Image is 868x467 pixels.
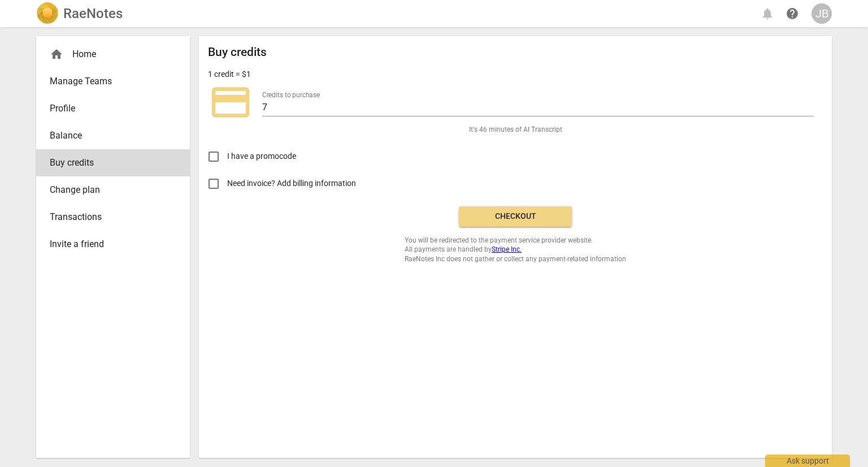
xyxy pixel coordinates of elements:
[36,204,190,231] a: Transactions
[50,129,167,142] span: Balance
[50,102,167,115] span: Profile
[36,41,190,68] div: Home
[405,236,626,264] span: You will be redirected to the payment service provider website. All payments are handled by RaeNo...
[782,3,802,24] a: Help
[208,45,267,59] h2: Buy credits
[468,211,563,222] span: Checkout
[208,68,251,80] p: 1 credit = $1
[50,183,167,197] span: Change plan
[50,47,63,61] span: home
[36,231,190,258] a: Invite a friend
[208,80,253,125] span: credit_card
[227,178,358,189] span: Need invoice? Add billing information
[227,150,296,162] span: I have a promocode
[50,156,167,170] span: Buy credits
[469,125,562,135] span: It's 46 minutes of AI Transcript
[492,245,522,253] a: Stripe Inc.
[811,3,832,24] button: JB
[50,210,167,224] span: Transactions
[262,92,320,98] label: Credits to purchase
[785,7,799,20] span: help
[50,47,167,61] div: Home
[36,2,59,25] img: Logo
[36,176,190,204] a: Change plan
[36,68,190,95] a: Manage Teams
[459,206,572,227] button: Checkout
[36,95,190,122] a: Profile
[50,75,167,88] span: Manage Teams
[36,2,123,25] a: LogoRaeNotes
[36,122,190,149] a: Balance
[50,237,167,251] span: Invite a friend
[63,6,123,21] h2: RaeNotes
[36,149,190,176] a: Buy credits
[765,455,850,467] div: Ask support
